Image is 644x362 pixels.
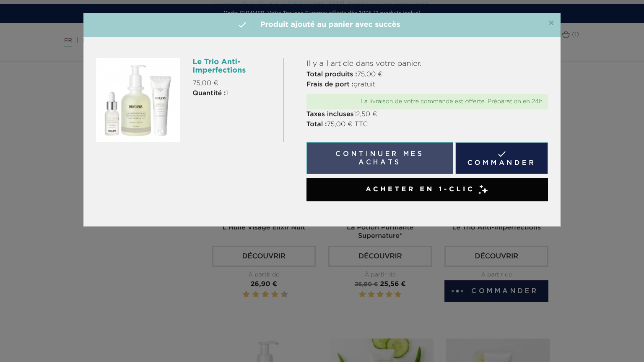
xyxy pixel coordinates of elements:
button: Close [548,18,554,29]
strong: Total produits : [306,71,357,78]
p: 1 [192,89,276,99]
strong: Total : [306,121,327,128]
h6: Le Trio Anti-Imperfections [192,58,276,75]
img: Le Trio Anti-Imperfections [96,58,180,142]
p: Il y a 1 article dans votre panier. [306,58,548,70]
p: 75,00 € [192,78,276,89]
strong: Quantité : [192,90,226,97]
span: × [548,18,554,29]
p: 75,00 € TTC [306,120,548,130]
button: Continuer mes achats [306,142,453,174]
p: 75,00 € [306,70,548,80]
strong: Frais de port : [306,81,353,88]
h4: Produit ajouté au panier avec succès [90,19,554,31]
div: La livraison de votre commande est offerte. Préparation en 24h. [311,98,544,105]
a: Commander [455,142,548,174]
i:  [237,20,247,30]
p: 12,50 € [306,109,548,120]
strong: Taxes incluses [306,111,354,118]
p: gratuit [306,80,548,90]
